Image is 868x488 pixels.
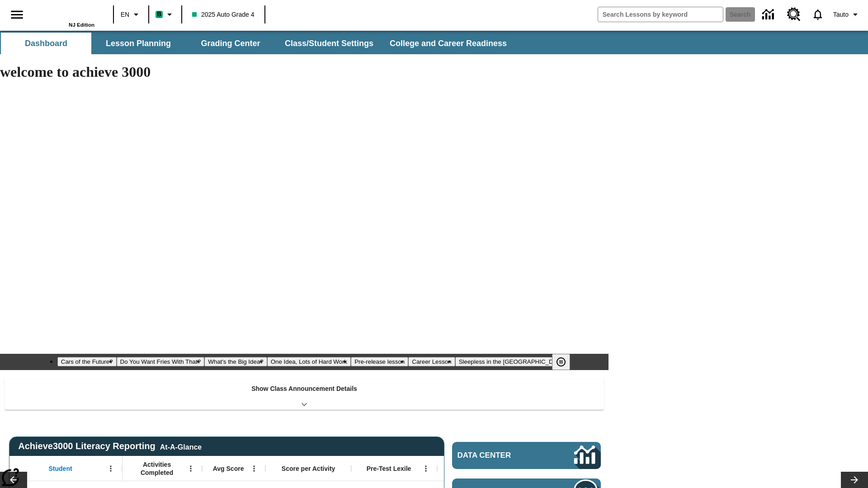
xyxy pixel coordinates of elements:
[213,465,244,473] span: Avg Score
[782,2,806,27] a: Resource Center, Will open in new tab
[251,384,357,394] p: Show Class Announcement Details
[351,357,408,366] button: Slide 5 Pre-release lesson
[69,22,94,28] span: NJ Edition
[452,442,601,469] a: Data Center
[152,6,179,23] button: Boost Class color is mint green. Change class color
[117,357,205,366] button: Slide 2 Do You Want Fries With That?
[157,9,161,20] span: B
[36,3,94,28] div: Home
[57,357,117,366] button: Slide 1 Cars of the Future?
[36,4,94,22] a: Home
[267,357,351,366] button: Slide 4 One Idea, Lots of Hard Work
[841,472,868,488] button: Lesson carousel, Next
[127,460,187,477] span: Activities Completed
[552,354,570,370] button: Pause
[455,357,570,366] button: Slide 7 Sleepless in the Animal Kingdom
[419,462,433,475] button: Open Menu
[184,462,198,475] button: Open Menu
[104,462,118,475] button: Open Menu
[18,441,202,451] span: Achieve3000 Literacy Reporting
[598,7,723,22] input: search field
[282,465,335,473] span: Score per Activity
[192,10,255,19] span: 2025 Auto Grade 4
[382,33,514,54] button: College and Career Readiness
[204,357,267,366] button: Slide 3 What's the Big Idea?
[4,1,30,28] button: Open side menu
[117,6,146,23] button: Language: EN, Select a language
[833,10,849,19] span: Tauto
[408,357,455,366] button: Slide 6 Career Lesson
[367,465,411,473] span: Pre-Test Lexile
[278,33,381,54] button: Class/Student Settings
[830,6,864,23] button: Profile/Settings
[247,462,261,475] button: Open Menu
[93,33,184,54] button: Lesson Planning
[458,451,543,460] span: Data Center
[49,465,72,473] span: Student
[806,3,830,26] a: Notifications
[160,441,202,451] div: At-A-Glance
[121,10,129,19] span: EN
[757,2,782,27] a: Data Center
[5,379,604,410] div: Show Class Announcement Details
[185,33,276,54] button: Grading Center
[552,354,579,370] div: Pause
[1,33,91,54] button: Dashboard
